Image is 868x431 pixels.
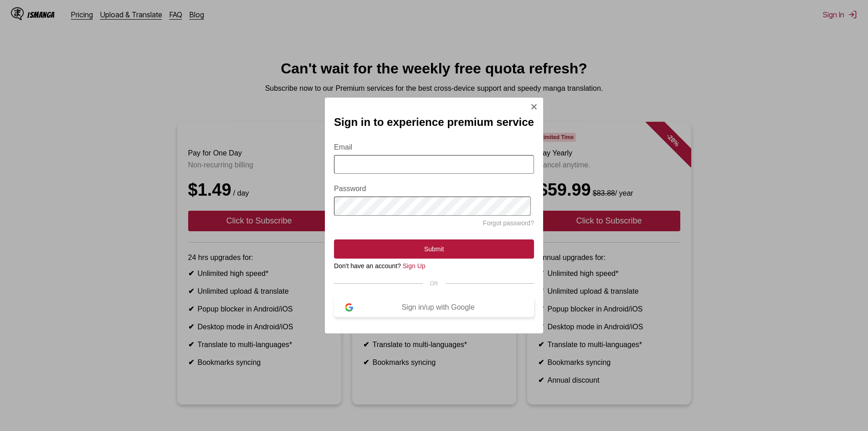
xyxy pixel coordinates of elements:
img: Close [530,103,538,110]
div: Sign In Modal [325,98,543,333]
a: Sign Up [403,262,426,270]
button: Sign in/up with Google [334,298,534,317]
label: Password [334,185,534,193]
img: google-logo [345,303,353,312]
div: Sign in/up with Google [353,303,523,312]
button: Submit [334,239,534,259]
h2: Sign in to experience premium service [334,116,534,129]
a: Forgot password? [483,219,534,227]
label: Email [334,143,534,151]
div: Don't have an account? [334,262,534,270]
div: OR [334,280,534,287]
